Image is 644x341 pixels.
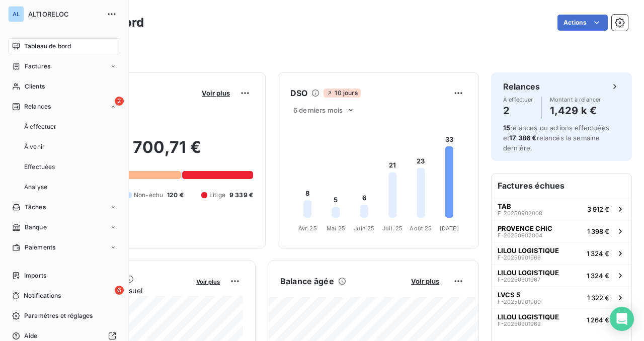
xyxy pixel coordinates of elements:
[134,191,163,200] span: Non-échu
[587,272,609,280] span: 1 324 €
[557,15,608,31] button: Actions
[8,6,24,22] div: AL
[498,313,559,321] span: LILOU LOGISTIQUE
[498,291,520,299] span: LVCS 5
[498,321,541,327] span: F-20250901962
[587,249,609,258] span: 1 324 €
[498,277,540,283] span: F-20250901967
[24,122,57,131] span: À effectuer
[293,106,343,114] span: 6 derniers mois
[25,62,50,71] span: Factures
[509,134,536,142] span: 17 386 €
[492,264,631,286] button: LILOU LOGISTIQUEF-202509019671 324 €
[167,191,184,200] span: 120 €
[290,87,307,99] h6: DSO
[498,202,511,210] span: TAB
[492,308,631,330] button: LILOU LOGISTIQUEF-202509019621 264 €
[24,331,38,340] span: Aide
[382,225,403,232] tspan: Juil. 25
[610,307,634,331] div: Open Intercom Messenger
[492,198,631,220] button: TABF-202509020083 912 €
[229,191,253,200] span: 9 339 €
[24,183,47,192] span: Analyse
[587,205,609,213] span: 3 912 €
[25,82,45,91] span: Clients
[492,286,631,308] button: LVCS 5F-202509019001 322 €
[24,142,45,151] span: À venir
[411,277,439,285] span: Voir plus
[193,277,223,286] button: Voir plus
[503,124,510,132] span: 15
[410,225,432,232] tspan: Août 25
[25,243,55,252] span: Paiements
[25,223,47,232] span: Banque
[57,137,253,167] h2: 25 700,71 €
[587,294,609,302] span: 1 322 €
[498,224,552,232] span: PROVENCE CHIC
[24,42,71,51] span: Tableau de bord
[503,124,609,152] span: relances ou actions effectuées et relancés la semaine dernière.
[440,225,459,232] tspan: [DATE]
[209,191,225,200] span: Litige
[24,291,61,300] span: Notifications
[498,269,559,277] span: LILOU LOGISTIQUE
[24,162,55,172] span: Effectuées
[24,311,93,320] span: Paramètres et réglages
[115,286,124,295] span: 6
[327,225,345,232] tspan: Mai 25
[196,278,220,285] span: Voir plus
[587,227,609,235] span: 1 398 €
[324,89,360,98] span: 10 jours
[550,97,601,103] span: Montant à relancer
[115,97,124,106] span: 2
[298,225,317,232] tspan: Avr. 25
[202,89,230,97] span: Voir plus
[492,242,631,264] button: LILOU LOGISTIQUEF-202509019661 324 €
[498,246,559,254] span: LILOU LOGISTIQUE
[24,271,46,280] span: Imports
[498,232,542,238] span: F-20250902004
[503,103,533,119] h4: 2
[280,275,334,287] h6: Balance âgée
[492,220,631,242] button: PROVENCE CHICF-202509020041 398 €
[199,89,233,98] button: Voir plus
[408,277,442,286] button: Voir plus
[498,210,542,216] span: F-20250902008
[503,97,533,103] span: À effectuer
[24,102,51,111] span: Relances
[354,225,374,232] tspan: Juin 25
[498,299,541,305] span: F-20250901900
[492,174,631,198] h6: Factures échues
[28,10,101,18] span: ALTIORELOC
[587,316,609,324] span: 1 264 €
[25,203,46,212] span: Tâches
[503,80,540,93] h6: Relances
[498,254,541,261] span: F-20250901966
[550,103,601,119] h4: 1,429 k €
